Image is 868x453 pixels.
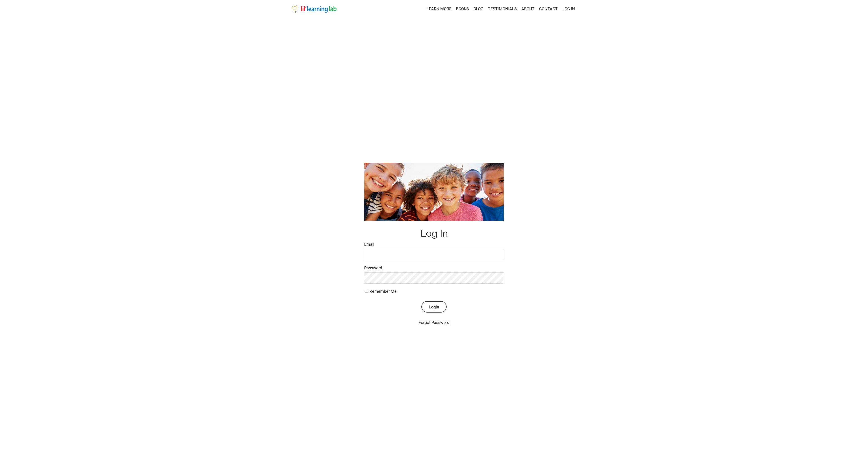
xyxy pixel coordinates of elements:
[539,6,558,12] a: CONTACT
[364,228,504,239] h1: Log In
[364,265,504,271] label: Password
[427,6,451,12] a: LEARN MORE
[364,241,504,248] label: Email
[473,6,483,12] a: BLOG
[456,6,469,12] a: BOOKS
[521,6,535,12] a: ABOUT
[419,320,449,325] a: Forgot Password
[488,6,517,12] a: TESTIMONIALS
[562,6,575,11] a: LOG IN
[370,289,397,294] span: Remember Me
[421,301,446,313] button: Login
[291,5,336,13] img: lil' learning lab
[365,290,368,293] input: Remember Me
